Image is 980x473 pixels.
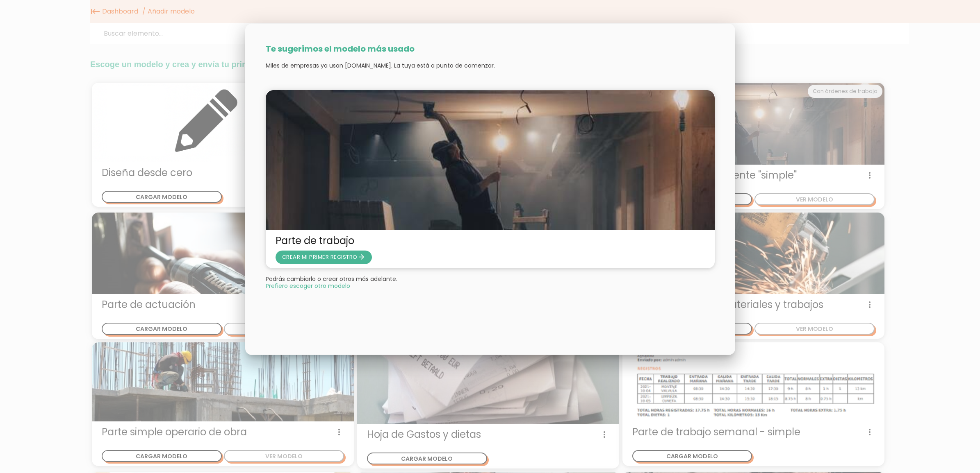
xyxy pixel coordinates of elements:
span: Parte de trabajo [276,234,705,247]
span: CREAR MI PRIMER REGISTRO [282,253,365,261]
h3: Te sugerimos el modelo más usado [266,44,715,53]
p: Miles de empresas ya usan [DOMAIN_NAME]. La tuya está a punto de comenzar. [266,61,715,70]
img: partediariooperario.jpg [266,90,715,230]
span: Close [266,283,350,288]
i: arrow_forward [358,251,365,264]
span: Podrás cambiarlo o crear otros más adelante. [266,274,397,283]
